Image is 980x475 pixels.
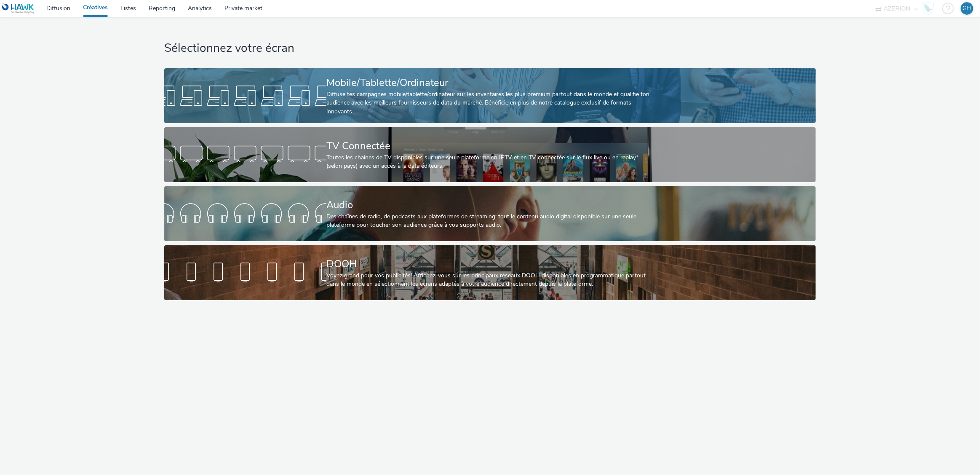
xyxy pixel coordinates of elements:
[164,127,816,182] a: TV ConnectéeToutes les chaines de TV disponibles sur une seule plateforme en IPTV et en TV connec...
[164,40,816,56] h1: Sélectionnez votre écran
[326,257,650,271] div: DOOH
[922,2,935,15] img: Hawk Academy
[2,3,35,14] img: undefined Logo
[164,245,816,300] a: DOOHVoyez grand pour vos publicités! Affichez-vous sur les principaux réseaux DOOH disponibles en...
[326,139,650,153] div: TV Connectée
[326,75,650,90] div: Mobile/Tablette/Ordinateur
[326,271,650,289] div: Voyez grand pour vos publicités! Affichez-vous sur les principaux réseaux DOOH disponibles en pro...
[164,186,816,241] a: AudioDes chaînes de radio, de podcasts aux plateformes de streaming: tout le contenu audio digita...
[164,68,816,123] a: Mobile/Tablette/OrdinateurDiffuse tes campagnes mobile/tablette/ordinateur sur les inventaires le...
[326,212,650,230] div: Des chaînes de radio, de podcasts aux plateformes de streaming: tout le contenu audio digital dis...
[326,90,650,116] div: Diffuse tes campagnes mobile/tablette/ordinateur sur les inventaires les plus premium partout dan...
[326,153,650,171] div: Toutes les chaines de TV disponibles sur une seule plateforme en IPTV et en TV connectée sur le f...
[326,198,650,212] div: Audio
[922,2,938,15] a: Hawk Academy
[963,2,972,15] div: GH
